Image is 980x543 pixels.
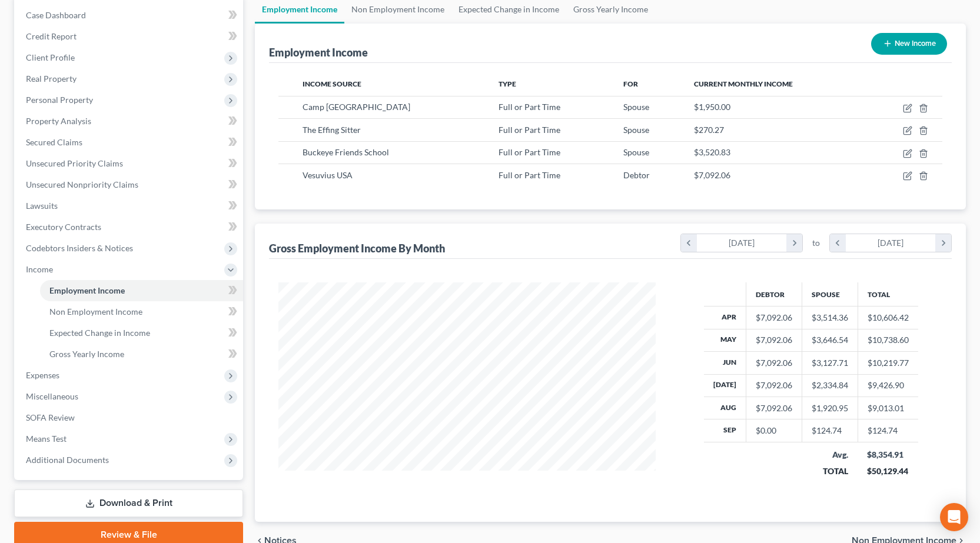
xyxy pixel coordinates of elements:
[499,79,516,88] span: Type
[811,449,848,461] div: Avg.
[40,322,243,344] a: Expected Change in Income
[26,370,59,380] span: Expenses
[40,344,243,365] a: Gross Yearly Income
[858,307,918,329] td: $10,606.42
[694,125,724,135] span: $270.27
[858,374,918,397] td: $9,426.90
[786,234,802,252] i: chevron_right
[303,125,361,135] span: The Effing Sitter
[26,243,133,253] span: Codebtors Insiders & Notices
[812,334,848,346] div: $3,646.54
[26,201,58,211] span: Lawsuits
[858,419,918,442] td: $124.74
[694,79,793,88] span: Current Monthly Income
[623,102,649,112] span: Spouse
[704,397,746,419] th: Aug
[16,407,243,428] a: SOFA Review
[26,31,77,41] span: Credit Report
[623,147,649,157] span: Spouse
[812,402,848,414] div: $1,920.95
[858,282,918,306] th: Total
[26,137,82,147] span: Secured Claims
[26,412,75,422] span: SOFA Review
[694,170,730,180] span: $7,092.06
[704,307,746,329] th: Apr
[26,158,123,168] span: Unsecured Priority Claims
[499,102,560,112] span: Full or Part Time
[26,434,67,444] span: Means Test
[303,79,361,88] span: Income Source
[26,264,53,274] span: Income
[269,45,368,59] div: Employment Income
[812,312,848,324] div: $3,514.36
[26,95,93,105] span: Personal Property
[303,170,353,180] span: Vesuvius USA
[49,328,150,338] span: Expected Change in Income
[846,234,936,252] div: [DATE]
[16,195,243,216] a: Lawsuits
[269,241,445,255] div: Gross Employment Income By Month
[26,455,109,465] span: Additional Documents
[303,147,389,157] span: Buckeye Friends School
[858,397,918,419] td: $9,013.01
[802,282,858,306] th: Spouse
[49,349,124,359] span: Gross Yearly Income
[16,132,243,153] a: Secured Claims
[811,465,848,477] div: TOTAL
[26,179,138,189] span: Unsecured Nonpriority Claims
[694,147,730,157] span: $3,520.83
[623,170,650,180] span: Debtor
[681,234,697,252] i: chevron_left
[704,352,746,374] th: Jun
[694,102,730,112] span: $1,950.00
[14,489,243,517] a: Download & Print
[756,357,792,369] div: $7,092.06
[49,307,142,317] span: Non Employment Income
[26,116,91,126] span: Property Analysis
[746,282,802,306] th: Debtor
[812,379,848,391] div: $2,334.84
[499,147,560,157] span: Full or Part Time
[867,449,909,461] div: $8,354.91
[704,329,746,351] th: May
[704,374,746,397] th: [DATE]
[756,312,792,324] div: $7,092.06
[623,125,649,135] span: Spouse
[26,10,86,20] span: Case Dashboard
[499,125,560,135] span: Full or Part Time
[16,153,243,174] a: Unsecured Priority Claims
[16,111,243,132] a: Property Analysis
[26,222,101,232] span: Executory Contracts
[16,216,243,238] a: Executory Contracts
[812,425,848,437] div: $124.74
[812,357,848,369] div: $3,127.71
[16,26,243,47] a: Credit Report
[812,237,820,249] span: to
[40,280,243,301] a: Employment Income
[697,234,787,252] div: [DATE]
[26,74,77,84] span: Real Property
[756,379,792,391] div: $7,092.06
[623,79,638,88] span: For
[26,391,78,401] span: Miscellaneous
[303,102,410,112] span: Camp [GEOGRAPHIC_DATA]
[16,174,243,195] a: Unsecured Nonpriority Claims
[16,5,243,26] a: Case Dashboard
[499,170,560,180] span: Full or Part Time
[756,425,792,437] div: $0.00
[871,33,947,55] button: New Income
[49,285,125,295] span: Employment Income
[940,503,968,531] div: Open Intercom Messenger
[830,234,846,252] i: chevron_left
[756,402,792,414] div: $7,092.06
[704,419,746,442] th: Sep
[26,52,75,62] span: Client Profile
[858,329,918,351] td: $10,738.60
[756,334,792,346] div: $7,092.06
[867,465,909,477] div: $50,129.44
[858,352,918,374] td: $10,219.77
[935,234,951,252] i: chevron_right
[40,301,243,322] a: Non Employment Income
